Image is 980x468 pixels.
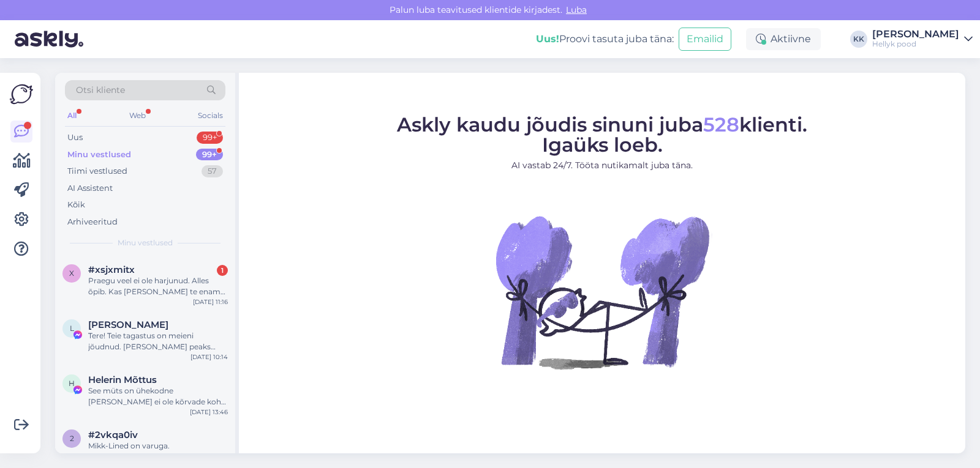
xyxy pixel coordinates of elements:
[397,159,807,172] p: AI vastab 24/7. Tööta nutikamalt juba täna.
[679,28,731,51] button: Emailid
[65,108,79,124] div: All
[70,434,74,443] span: 2
[190,352,228,362] div: [DATE] 10:14
[850,31,867,48] div: KK
[70,324,74,333] span: L
[202,165,223,177] div: 57
[10,83,33,106] img: Askly Logo
[195,108,225,124] div: Socials
[397,113,807,157] span: Askly kaudu jõudis sinuni juba klienti. Igaüks loeb.
[88,275,228,297] div: Praegu veel ei ole harjunud. Alles õpib. Kas [PERSON_NAME] te enam ei postita?
[190,407,228,417] div: [DATE] 13:46
[67,165,127,177] div: Tiimi vestlused
[88,374,157,385] span: Helerin Mõttus
[872,29,959,39] div: [PERSON_NAME]
[88,319,168,330] span: Liis Loorents
[118,237,173,248] span: Minu vestlused
[69,269,74,278] span: x
[197,132,223,144] div: 99+
[88,440,228,451] div: Mikk-Lined on varuga.
[196,149,223,161] div: 99+
[67,199,85,211] div: Kõik
[703,113,739,136] span: 528
[88,385,228,407] div: See müts on ühekodne [PERSON_NAME] ei ole kõrvade kohal tuule kaitset. Esimeste sügisilmade puhul...
[67,132,83,144] div: Uus
[746,28,821,50] div: Aktiivne
[536,32,674,46] div: Proovi tasuta juba täna:
[88,264,135,275] span: #xsjxmitx
[88,429,138,440] span: #2vkqa0iv
[872,39,959,49] div: Hellyk pood
[562,4,590,15] span: Luba
[193,297,228,306] div: [DATE] 11:16
[190,451,228,461] div: [DATE] 13:38
[67,149,131,161] div: Minu vestlused
[872,29,973,49] a: [PERSON_NAME]Hellyk pood
[492,182,712,402] img: No Chat active
[217,265,228,276] div: 1
[67,216,118,228] div: Arhiveeritud
[127,108,148,124] div: Web
[69,379,75,388] span: H
[76,84,125,97] span: Otsi kliente
[88,330,228,352] div: Tere! Teie tagastus on meieni jõudnud. [PERSON_NAME] peaks tulema ka tagasikanne.
[536,33,559,45] b: Uus!
[67,182,113,195] div: AI Assistent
